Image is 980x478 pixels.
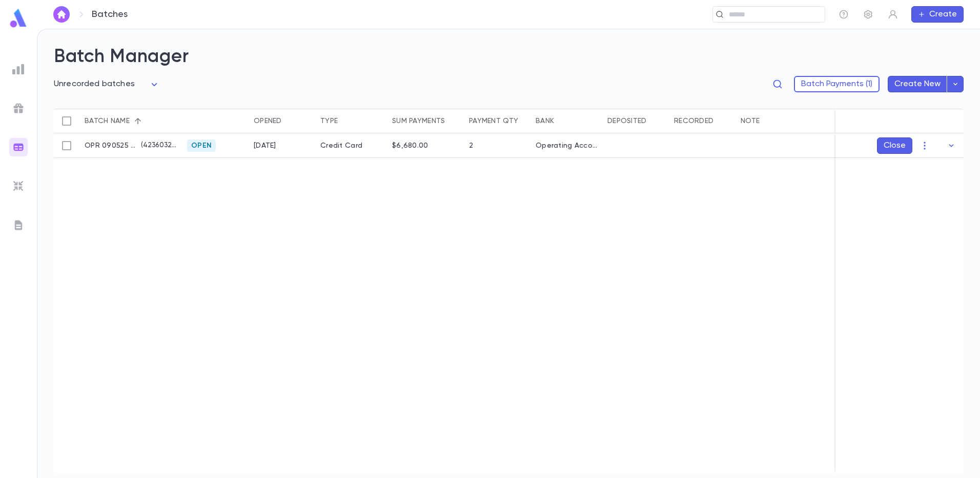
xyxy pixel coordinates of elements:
[320,109,338,133] div: Type
[12,63,25,75] img: reports_grey.c525e4749d1bce6a11f5fe2a8de1b229.svg
[911,6,964,23] button: Create
[254,142,276,150] div: 9/5/2025
[464,109,530,133] div: Payment qty
[736,109,838,133] div: Note
[877,137,912,154] button: Close
[8,8,29,28] img: logo
[85,109,130,133] div: Batch name
[85,142,137,150] p: OPR 090525 cc
[130,113,146,129] button: Sort
[55,10,68,18] img: home_white.a664292cf8c1dea59945f0da9f25487c.svg
[12,141,25,153] img: batches_gradient.0a22e14384a92aa4cd678275c0c39cc4.svg
[392,142,428,150] div: $6,680.00
[249,109,315,133] div: Opened
[794,76,880,92] button: Batch Payments (1)
[530,109,602,133] div: Bank
[12,219,25,231] img: letters_grey.7941b92b52307dd3b8a917253454ce1c.svg
[536,142,597,150] div: Operating Account - New
[315,133,387,158] div: Credit Card
[741,109,760,133] div: Note
[54,76,160,92] div: Unrecorded batches
[607,109,647,133] div: Deposited
[187,142,216,150] span: Open
[54,80,135,88] span: Unrecorded batches
[469,109,518,133] div: Payment qty
[469,142,473,150] div: 2
[254,109,282,133] div: Opened
[315,109,387,133] div: Type
[92,9,128,20] p: Batches
[137,141,177,151] p: ( 42360324 )
[392,109,445,133] div: Sum payments
[79,109,182,133] div: Batch name
[669,109,736,133] div: Recorded
[12,180,25,192] img: imports_grey.530a8a0e642e233f2baf0ef88e8c9fcb.svg
[602,109,669,133] div: Deposited
[674,109,713,133] div: Recorded
[54,46,964,68] h2: Batch Manager
[888,76,947,92] button: Create New
[387,109,464,133] div: Sum payments
[12,102,25,114] img: campaigns_grey.99e729a5f7ee94e3726e6486bddda8f1.svg
[536,109,554,133] div: Bank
